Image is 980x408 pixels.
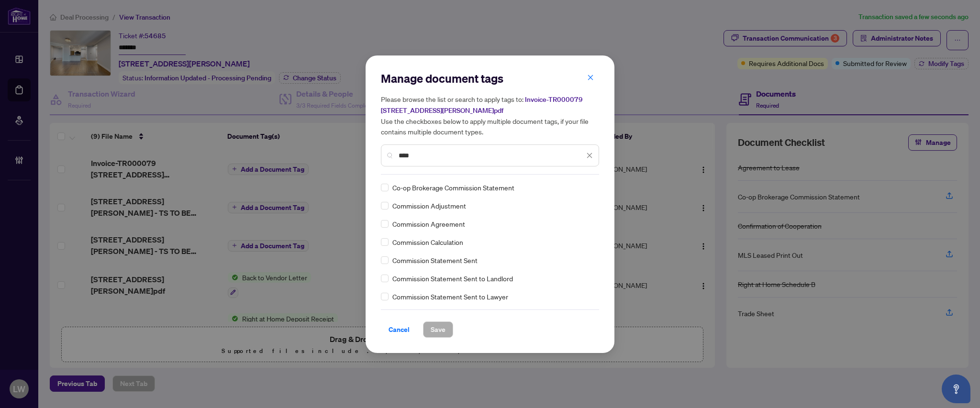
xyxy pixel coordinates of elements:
span: Invoice-TR000079 [STREET_ADDRESS][PERSON_NAME]pdf [381,95,583,115]
span: Commission Statement Sent to Lawyer [392,291,508,302]
span: Commission Calculation [392,237,463,247]
span: Commission Statement Sent [392,255,478,265]
span: Cancel [389,322,410,337]
span: Co-op Brokerage Commission Statement [392,182,514,193]
span: Commission Adjustment [392,200,466,211]
button: Save [423,321,453,338]
span: Commission Statement Sent to Landlord [392,273,513,284]
button: Cancel [381,321,417,338]
span: Commission Agreement [392,219,465,229]
h5: Please browse the list or search to apply tags to: Use the checkboxes below to apply multiple doc... [381,94,599,137]
span: close [587,74,594,81]
span: close [586,152,593,159]
h2: Manage document tags [381,71,599,86]
button: Open asap [942,375,970,403]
